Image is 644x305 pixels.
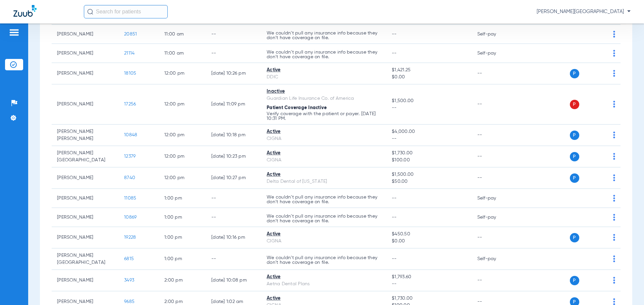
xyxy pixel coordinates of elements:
span: $1,793.60 [392,274,466,281]
p: We couldn’t pull any insurance info because they don’t have coverage on file. [267,195,381,204]
span: $1,730.00 [392,150,466,157]
div: Inactive [267,88,381,95]
td: [PERSON_NAME] [PERSON_NAME] [52,125,119,146]
td: -- [472,270,517,291]
td: [PERSON_NAME][GEOGRAPHIC_DATA] [52,248,119,270]
td: [PERSON_NAME][GEOGRAPHIC_DATA] [52,146,119,167]
span: $0.00 [392,74,466,81]
img: Zuub Logo [13,5,37,17]
span: 20851 [124,32,137,36]
td: 12:00 PM [159,84,206,125]
span: 10848 [124,133,137,137]
img: group-dot-blue.svg [613,101,615,107]
td: Self-pay [472,208,517,227]
span: -- [392,135,466,142]
div: Active [267,67,381,74]
td: [DATE] 10:26 PM [206,63,261,84]
span: 18105 [124,71,136,76]
p: We couldn’t pull any insurance info because they don’t have coverage on file. [267,255,381,265]
span: $50.00 [392,178,466,185]
p: We couldn’t pull any insurance info because they don’t have coverage on file. [267,31,381,40]
td: Self-pay [472,44,517,63]
td: 1:00 PM [159,248,206,270]
td: [PERSON_NAME] [52,63,119,84]
span: 17256 [124,102,136,106]
div: CIGNA [267,157,381,164]
td: 12:00 PM [159,63,206,84]
span: [PERSON_NAME][GEOGRAPHIC_DATA] [537,8,631,15]
td: [PERSON_NAME] [52,25,119,44]
p: Verify coverage with the patient or payer. [DATE] 10:31 PM. [267,111,381,121]
span: $4,000.00 [392,128,466,135]
span: P [570,69,579,78]
span: -- [392,281,466,288]
img: group-dot-blue.svg [613,195,615,202]
td: [PERSON_NAME] [52,167,119,189]
td: [DATE] 10:18 PM [206,125,261,146]
td: 1:00 PM [159,208,206,227]
td: -- [472,227,517,248]
td: Self-pay [472,189,517,208]
td: -- [472,146,517,167]
span: 3493 [124,278,134,283]
td: [DATE] 10:23 PM [206,146,261,167]
td: [DATE] 10:27 PM [206,167,261,189]
span: Patient Coverage Inactive [267,105,327,110]
td: Self-pay [472,25,517,44]
img: Search Icon [87,9,93,15]
td: [PERSON_NAME] [52,208,119,227]
span: P [570,131,579,140]
div: CIGNA [267,135,381,142]
td: [PERSON_NAME] [52,44,119,63]
td: 1:00 PM [159,227,206,248]
td: -- [206,189,261,208]
img: group-dot-blue.svg [613,31,615,37]
div: Aetna Dental Plans [267,281,381,288]
p: We couldn’t pull any insurance info because they don’t have coverage on file. [267,214,381,223]
div: Guardian Life Insurance Co. of America [267,95,381,102]
span: 6815 [124,256,134,261]
span: $0.00 [392,238,466,245]
td: -- [472,84,517,125]
span: -- [392,215,397,220]
span: 21114 [124,51,135,56]
img: group-dot-blue.svg [613,132,615,138]
img: group-dot-blue.svg [613,234,615,241]
td: 1:00 PM [159,189,206,208]
span: $100.00 [392,157,466,164]
img: group-dot-blue.svg [613,255,615,262]
input: Search for patients [84,5,168,18]
span: $1,500.00 [392,97,466,104]
p: We couldn’t pull any insurance info because they don’t have coverage on file. [267,50,381,59]
img: hamburger-icon [9,28,19,36]
span: 8740 [124,175,135,180]
td: 2:00 PM [159,270,206,291]
span: 19228 [124,235,136,240]
td: -- [472,63,517,84]
div: Active [267,171,381,178]
td: 11:00 AM [159,25,206,44]
td: -- [206,44,261,63]
td: 12:00 PM [159,125,206,146]
div: Delta Dental of [US_STATE] [267,178,381,185]
td: [DATE] 10:16 PM [206,227,261,248]
td: Self-pay [472,248,517,270]
img: group-dot-blue.svg [613,50,615,57]
span: -- [392,51,397,56]
span: $450.50 [392,231,466,238]
span: $1,500.00 [392,171,466,178]
span: P [570,276,579,285]
div: Active [267,128,381,135]
img: group-dot-blue.svg [613,70,615,77]
span: 11085 [124,196,136,201]
iframe: Chat Widget [610,273,644,305]
img: group-dot-blue.svg [613,174,615,181]
td: -- [206,25,261,44]
span: -- [392,32,397,36]
td: [DATE] 11:09 PM [206,84,261,125]
td: -- [472,125,517,146]
div: Active [267,150,381,157]
span: 9685 [124,299,135,304]
td: -- [472,167,517,189]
